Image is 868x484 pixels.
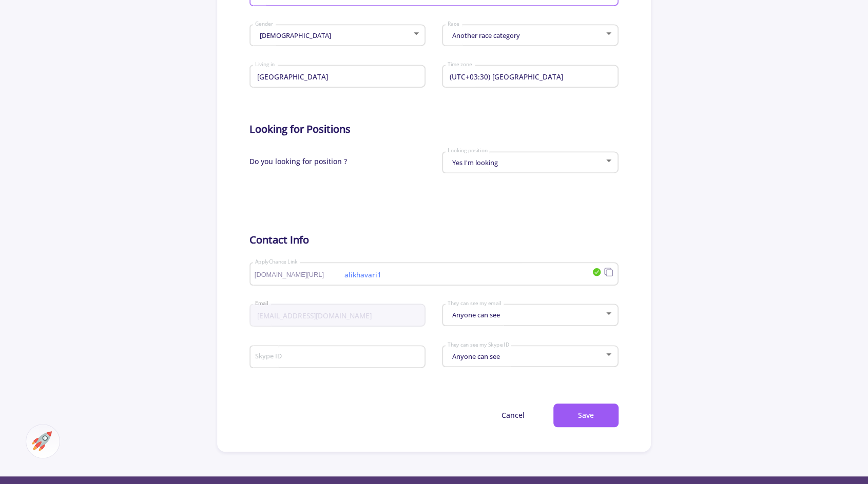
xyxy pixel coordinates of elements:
h5: Looking for Positions [249,123,619,135]
span: Another race category [450,31,520,40]
span: Anyone can see [450,352,500,361]
span: Do you looking for position ? [249,148,347,184]
span: [DEMOGRAPHIC_DATA] [257,31,331,40]
span: [DOMAIN_NAME][URL] [255,271,343,278]
span: Yes I'm looking [450,158,498,167]
button: Cancel [477,404,549,428]
button: Save [553,404,619,428]
span: Anyone can see [450,310,500,319]
h5: Contact Info [249,234,619,246]
img: ac-market [32,431,52,451]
